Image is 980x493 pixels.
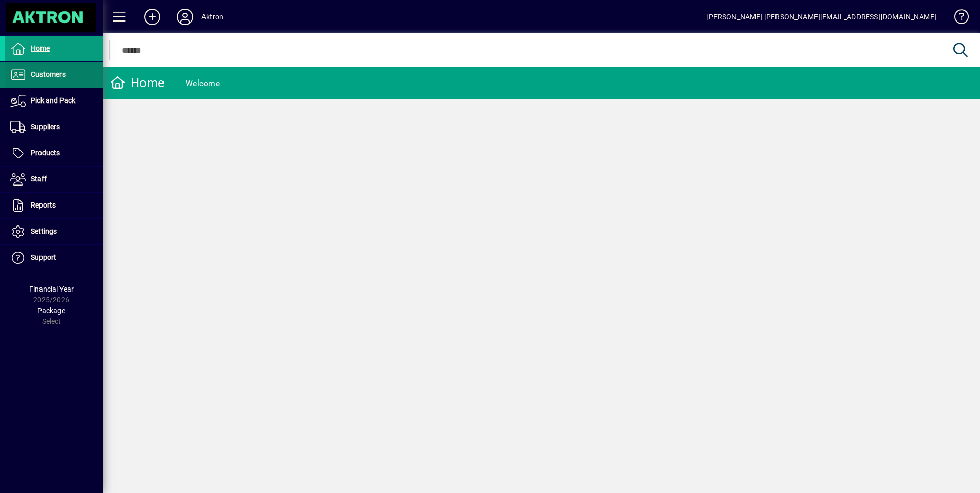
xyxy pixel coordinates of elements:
[186,75,220,92] div: Welcome
[5,140,103,166] a: Products
[110,75,165,91] div: Home
[31,149,60,157] span: Products
[5,219,103,244] a: Settings
[5,114,103,140] a: Suppliers
[5,88,103,114] a: Pick and Pack
[31,175,47,183] span: Staff
[29,285,74,293] span: Financial Year
[706,9,936,25] div: [PERSON_NAME] [PERSON_NAME][EMAIL_ADDRESS][DOMAIN_NAME]
[5,193,103,218] a: Reports
[169,8,201,26] button: Profile
[37,306,65,315] span: Package
[5,167,103,192] a: Staff
[31,70,66,78] span: Customers
[31,201,56,209] span: Reports
[5,245,103,271] a: Support
[31,96,75,105] span: Pick and Pack
[31,122,60,131] span: Suppliers
[31,44,50,52] span: Home
[947,2,967,35] a: Knowledge Base
[201,9,223,25] div: Aktron
[5,62,103,88] a: Customers
[31,253,56,261] span: Support
[31,227,57,235] span: Settings
[136,8,169,26] button: Add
